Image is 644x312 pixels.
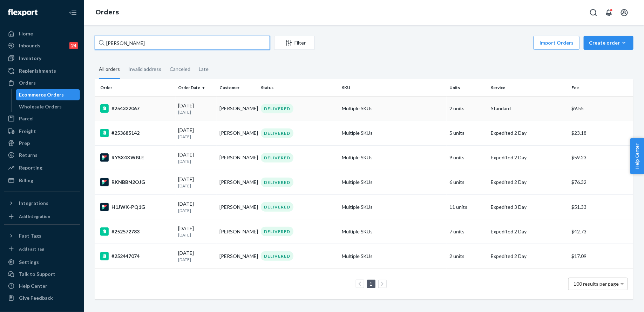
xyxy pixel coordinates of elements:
td: 7 units [447,219,488,244]
th: SKU [339,79,447,96]
a: Billing [4,175,80,186]
div: Replenishments [19,67,56,74]
div: Home [19,30,33,37]
div: Help Center [19,283,47,290]
div: Add Fast Tag [19,246,44,252]
td: 9 units [447,145,488,170]
div: [DATE] [178,127,214,140]
div: #254322067 [100,104,173,113]
input: Search orders [95,36,270,50]
div: DELIVERED [261,251,293,261]
div: Ecommerce Orders [19,91,64,98]
div: Integrations [19,200,48,207]
div: Fast Tags [19,232,41,239]
ol: breadcrumbs [90,2,124,23]
button: Help Center [630,138,644,174]
div: Canceled [170,60,190,78]
div: Freight [19,128,36,135]
button: Open notifications [602,6,616,20]
td: $9.55 [569,96,633,121]
p: Expedited 2 Day [491,179,566,186]
div: Talk to Support [19,271,55,278]
button: Open account menu [617,6,631,20]
td: 2 units [447,244,488,268]
td: [PERSON_NAME] [217,244,258,268]
p: [DATE] [178,158,214,164]
div: Reporting [19,164,42,171]
div: DELIVERED [261,227,293,236]
div: Inventory [19,55,41,62]
div: RKNBBN2OJG [100,178,173,186]
td: $51.33 [569,195,633,219]
td: [PERSON_NAME] [217,170,258,194]
p: Expedited 2 Day [491,253,566,260]
div: Add Integration [19,213,50,219]
td: [PERSON_NAME] [217,121,258,145]
div: [DATE] [178,200,214,213]
td: Multiple SKUs [339,170,447,194]
div: Prep [19,140,30,147]
a: Page 1 is your current page [368,281,374,287]
td: Multiple SKUs [339,219,447,244]
div: [DATE] [178,250,214,263]
p: Expedited 3 Day [491,204,566,211]
div: #252447074 [100,252,173,260]
td: 2 units [447,96,488,121]
div: Billing [19,177,33,184]
a: Settings [4,257,80,268]
a: Replenishments [4,65,80,77]
div: H1JWK-PQ1G [100,203,173,211]
a: Prep [4,138,80,149]
div: DELIVERED [261,104,293,113]
th: Units [447,79,488,96]
td: $23.18 [569,121,633,145]
div: Inbounds [19,42,40,49]
td: [PERSON_NAME] [217,96,258,121]
a: Ecommerce Orders [16,89,80,100]
span: 100 results per page [574,281,619,287]
img: Flexport logo [8,9,38,16]
a: Help Center [4,280,80,292]
a: Orders [95,8,119,16]
td: [PERSON_NAME] [217,145,258,170]
p: [DATE] [178,207,214,213]
button: Give Feedback [4,292,80,304]
a: Reporting [4,162,80,173]
div: Invalid address [128,60,161,78]
td: $17.09 [569,244,633,268]
p: [DATE] [178,134,214,140]
div: DELIVERED [261,202,293,212]
div: Settings [19,259,39,266]
td: Multiple SKUs [339,96,447,121]
a: Freight [4,126,80,137]
th: Order Date [176,79,217,96]
div: RYSX4XWBLE [100,153,173,162]
td: Multiple SKUs [339,121,447,145]
div: Give Feedback [19,294,53,301]
td: [PERSON_NAME] [217,195,258,219]
button: Open Search Box [587,6,601,20]
a: Home [4,28,80,39]
div: #252572783 [100,227,173,236]
th: Order [95,79,176,96]
a: Inventory [4,53,80,64]
div: All orders [99,60,120,79]
a: Orders [4,77,80,88]
th: Service [488,79,569,96]
div: Returns [19,152,38,159]
a: Add Integration [4,212,80,221]
button: Create order [584,36,633,50]
p: [DATE] [178,109,214,115]
button: Import Orders [534,36,579,50]
button: Close Navigation [66,6,80,20]
p: Expedited 2 Day [491,130,566,137]
div: [DATE] [178,225,214,238]
div: Create order [589,39,628,46]
a: Wholesale Orders [16,101,80,112]
th: Status [258,79,339,96]
a: Add Fast Tag [4,244,80,254]
td: 5 units [447,121,488,145]
div: #253685142 [100,129,173,137]
div: Parcel [19,115,34,122]
th: Fee [569,79,633,96]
